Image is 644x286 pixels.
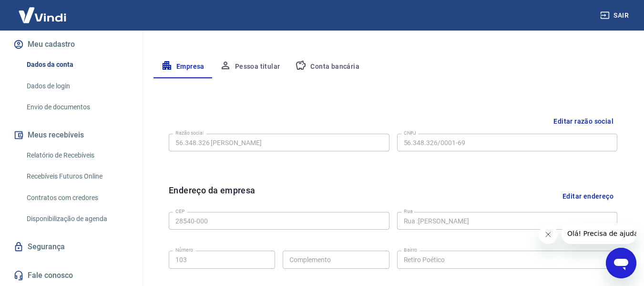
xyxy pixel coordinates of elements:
iframe: Botão para abrir a janela de mensagens [606,248,636,278]
label: Razão social [175,129,204,137]
img: Vindi [11,0,73,30]
button: Empresa [153,55,212,78]
label: Bairro [404,246,417,254]
button: Meus recebíveis [11,125,131,146]
h6: Endereço da empresa [169,184,256,208]
button: Sair [598,7,633,24]
button: Editar endereço [559,184,617,208]
a: Dados de login [23,76,131,96]
label: Número [175,246,193,254]
a: Relatório de Recebíveis [23,146,131,165]
a: Dados da conta [23,55,131,74]
button: Pessoa titular [212,55,288,78]
label: Rua [404,208,413,215]
iframe: Fechar mensagem [539,225,558,244]
a: Segurança [11,236,131,257]
label: CEP [175,208,184,215]
iframe: Mensagem da empresa [562,223,636,244]
span: Olá! Precisa de ajuda? [6,7,80,14]
a: Recebíveis Futuros Online [23,167,131,186]
a: Contratos com credores [23,188,131,208]
label: CNPJ [404,129,416,137]
button: Conta bancária [287,55,367,78]
a: Envio de documentos [23,97,131,117]
a: Fale conosco [11,265,131,286]
a: Disponibilização de agenda [23,209,131,229]
button: Editar razão social [550,113,617,130]
button: Meu cadastro [11,34,131,55]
